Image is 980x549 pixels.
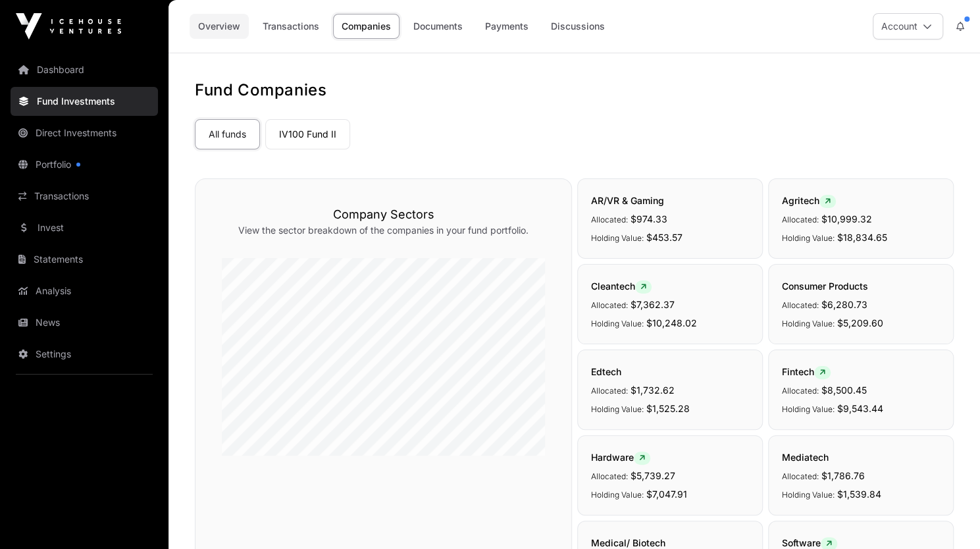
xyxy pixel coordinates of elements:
[591,471,628,481] span: Allocated:
[591,490,644,500] span: Holding Value:
[405,14,471,39] a: Documents
[222,224,545,237] p: View the sector breakdown of the companies in your fund portfolio.
[222,205,545,224] h3: Company Sectors
[11,276,158,305] a: Analysis
[631,470,675,481] span: $5,739.27
[782,471,819,481] span: Allocated:
[591,319,644,328] span: Holding Value:
[591,215,628,224] span: Allocated:
[837,488,881,500] span: $1,539.84
[11,55,158,84] a: Dashboard
[782,195,836,206] span: Agritech
[646,403,690,414] span: $1,525.28
[782,537,837,548] span: Software
[333,14,400,39] a: Companies
[11,213,158,242] a: Invest
[11,182,158,211] a: Transactions
[782,386,819,396] span: Allocated:
[821,384,867,396] span: $8,500.45
[821,213,872,224] span: $10,999.32
[837,317,883,328] span: $5,209.60
[782,366,831,377] span: Fintech
[646,232,683,243] span: $453.57
[782,215,819,224] span: Allocated:
[646,317,697,328] span: $10,248.02
[591,537,665,548] span: Medical/ Biotech
[477,14,537,39] a: Payments
[11,150,158,179] a: Portfolio
[591,280,652,292] span: Cleantech
[591,300,628,310] span: Allocated:
[16,13,121,39] img: Icehouse Ventures Logo
[631,213,667,224] span: $974.33
[782,233,835,243] span: Holding Value:
[821,470,865,481] span: $1,786.76
[11,245,158,274] a: Statements
[782,452,829,463] span: Mediatech
[195,119,260,149] a: All funds
[782,300,819,310] span: Allocated:
[254,14,328,39] a: Transactions
[11,87,158,116] a: Fund Investments
[914,486,980,549] iframe: Chat Widget
[265,119,350,149] a: IV100 Fund II
[837,403,883,414] span: $9,543.44
[782,280,868,292] span: Consumer Products
[591,366,621,377] span: Edtech
[821,299,867,310] span: $6,280.73
[591,195,664,206] span: AR/VR & Gaming
[591,404,644,414] span: Holding Value:
[591,452,650,463] span: Hardware
[631,384,675,396] span: $1,732.62
[195,80,954,101] h1: Fund Companies
[591,233,644,243] span: Holding Value:
[631,299,675,310] span: $7,362.37
[782,319,835,328] span: Holding Value:
[11,308,158,337] a: News
[591,386,628,396] span: Allocated:
[190,14,249,39] a: Overview
[646,488,687,500] span: $7,047.91
[542,14,613,39] a: Discussions
[782,490,835,500] span: Holding Value:
[11,340,158,369] a: Settings
[782,404,835,414] span: Holding Value:
[11,118,158,147] a: Direct Investments
[873,13,943,39] button: Account
[837,232,887,243] span: $18,834.65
